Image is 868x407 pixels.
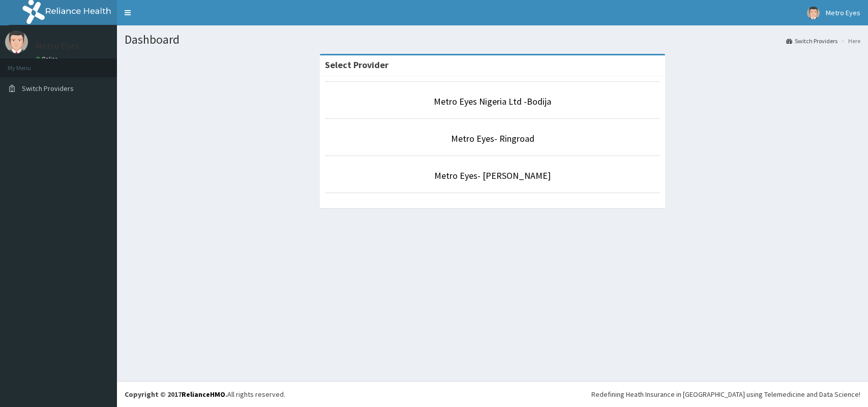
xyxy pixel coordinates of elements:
img: User Image [807,7,820,19]
a: Metro Eyes- [PERSON_NAME] [434,170,551,181]
a: Online [36,55,60,62]
span: Metro Eyes [826,8,860,17]
span: Switch Providers [22,84,74,93]
footer: All rights reserved. [117,381,868,407]
a: Switch Providers [786,37,837,45]
p: Metro Eyes [36,41,79,50]
a: Metro Eyes- Ringroad [451,133,534,144]
li: Here [839,37,860,45]
div: Redefining Heath Insurance in [GEOGRAPHIC_DATA] using Telemedicine and Data Science! [591,389,860,399]
strong: Copyright © 2017 . [125,390,227,399]
a: Metro Eyes Nigeria Ltd -Bodija [434,96,551,107]
img: User Image [5,30,28,53]
a: RelianceHMO [182,390,225,399]
h1: Dashboard [125,33,860,46]
strong: Select Provider [325,59,388,71]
